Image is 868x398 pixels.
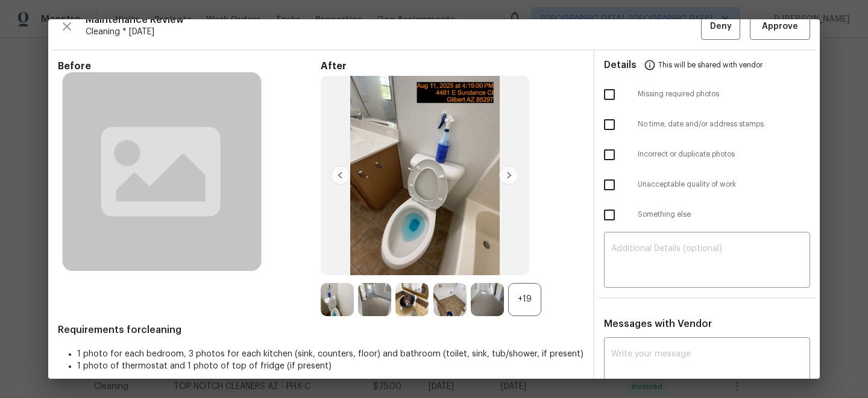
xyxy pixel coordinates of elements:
li: 1 photo for each bedroom, 3 photos for each kitchen (sink, counters, floor) and bathroom (toilet,... [77,348,583,360]
span: After [321,60,583,72]
span: Deny [710,19,732,34]
img: left-chevron-button-url [331,166,350,185]
span: Before [58,60,321,72]
span: Missing required photos [638,89,810,99]
button: Deny [701,14,740,40]
span: Unacceptable quality of work [638,179,810,190]
span: Messages with Vendor [604,319,712,329]
button: Approve [750,14,810,40]
span: This will be shared with vendor [658,51,763,79]
span: Incorrect or duplicate photos [638,149,810,160]
span: Requirements for cleaning [58,324,583,336]
div: +19 [508,283,541,316]
span: Approve [762,19,798,34]
div: Something else [594,200,820,230]
li: 1 photo of thermostat and 1 photo of top of fridge (if present) [77,360,583,372]
div: Missing required photos [594,79,820,110]
div: Incorrect or duplicate photos [594,140,820,170]
span: Cleaning * [DATE] [86,26,701,38]
span: Maintenance Review [86,14,701,26]
span: No time, date and/or address stamps [638,119,810,129]
div: Unacceptable quality of work [594,170,820,200]
img: right-chevron-button-url [499,166,518,185]
div: No time, date and/or address stamps [594,110,820,140]
span: Details [604,51,637,79]
span: Something else [638,210,810,220]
